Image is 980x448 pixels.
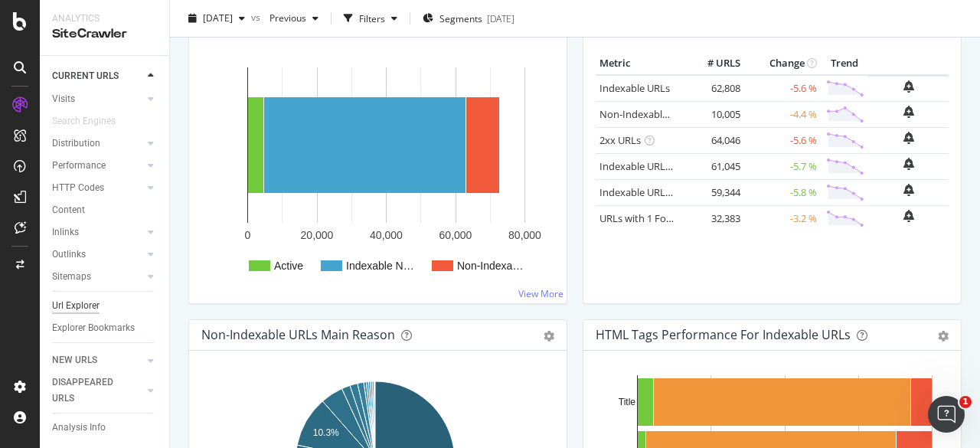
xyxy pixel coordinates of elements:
[928,396,965,433] iframe: Intercom live chat
[52,224,143,240] a: Inlinks
[263,6,325,31] button: Previous
[487,11,514,25] div: [DATE]
[52,202,158,218] a: Content
[52,180,104,196] div: HTTP Codes
[52,352,143,368] a: NEW URLS
[518,287,563,300] a: View More
[457,260,523,272] text: Non-Indexa…
[903,184,914,196] div: bell-plus
[52,68,119,84] div: CURRENT URLS
[52,158,106,174] div: Performance
[683,205,744,231] td: 32,383
[596,52,683,75] th: Metric
[52,420,106,436] div: Analysis Info
[52,320,158,336] a: Explorer Bookmarks
[683,52,744,75] th: # URLS
[263,11,306,25] span: Previous
[52,374,143,407] a: DISAPPEARED URLS
[903,106,914,118] div: bell-plus
[52,247,86,263] div: Outlinks
[52,298,100,314] div: Url Explorer
[52,91,75,107] div: Visits
[52,136,143,152] a: Distribution
[52,374,129,407] div: DISAPPEARED URLS
[52,113,116,129] div: Search Engines
[274,260,303,272] text: Active
[52,269,91,285] div: Sitemaps
[821,52,868,75] th: Trend
[52,298,158,314] a: Url Explorer
[52,180,143,196] a: HTTP Codes
[544,331,554,342] div: gear
[596,327,851,342] div: HTML Tags Performance for Indexable URLs
[301,229,334,241] text: 20,000
[201,52,549,291] svg: A chart.
[903,210,914,222] div: bell-plus
[744,205,821,231] td: -3.2 %
[52,320,135,336] div: Explorer Bookmarks
[744,179,821,205] td: -5.8 %
[52,352,97,368] div: NEW URLS
[683,127,744,153] td: 64,046
[201,327,395,342] div: Non-Indexable URLs Main Reason
[599,133,641,147] a: 2xx URLs
[744,52,821,75] th: Change
[52,269,143,285] a: Sitemaps
[52,68,143,84] a: CURRENT URLS
[439,229,472,241] text: 60,000
[52,12,157,25] div: Analytics
[599,211,712,225] a: URLs with 1 Follow Inlink
[52,91,143,107] a: Visits
[959,396,972,408] span: 1
[744,127,821,153] td: -5.6 %
[599,81,670,95] a: Indexable URLs
[52,224,79,240] div: Inlinks
[599,107,693,121] a: Non-Indexable URLs
[346,260,414,272] text: Indexable N…
[683,153,744,179] td: 61,045
[619,397,636,407] text: Title
[52,25,157,43] div: SiteCrawler
[52,247,143,263] a: Outlinks
[52,420,158,436] a: Analysis Info
[599,159,727,173] a: Indexable URLs with Bad H1
[508,229,541,241] text: 80,000
[251,10,263,23] span: vs
[903,80,914,93] div: bell-plus
[744,101,821,127] td: -4.4 %
[938,331,949,342] div: gear
[599,185,766,199] a: Indexable URLs with Bad Description
[903,132,914,144] div: bell-plus
[683,101,744,127] td: 10,005
[903,158,914,170] div: bell-plus
[338,6,403,31] button: Filters
[203,11,233,25] span: 2025 Oct. 10th
[359,11,385,25] div: Filters
[52,113,131,129] a: Search Engines
[182,6,251,31] button: [DATE]
[313,427,339,438] text: 10.3%
[744,75,821,102] td: -5.6 %
[370,229,403,241] text: 40,000
[744,153,821,179] td: -5.7 %
[683,179,744,205] td: 59,344
[416,6,521,31] button: Segments[DATE]
[52,202,85,218] div: Content
[245,229,251,241] text: 0
[52,158,143,174] a: Performance
[52,136,100,152] div: Distribution
[439,11,482,25] span: Segments
[683,75,744,102] td: 62,808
